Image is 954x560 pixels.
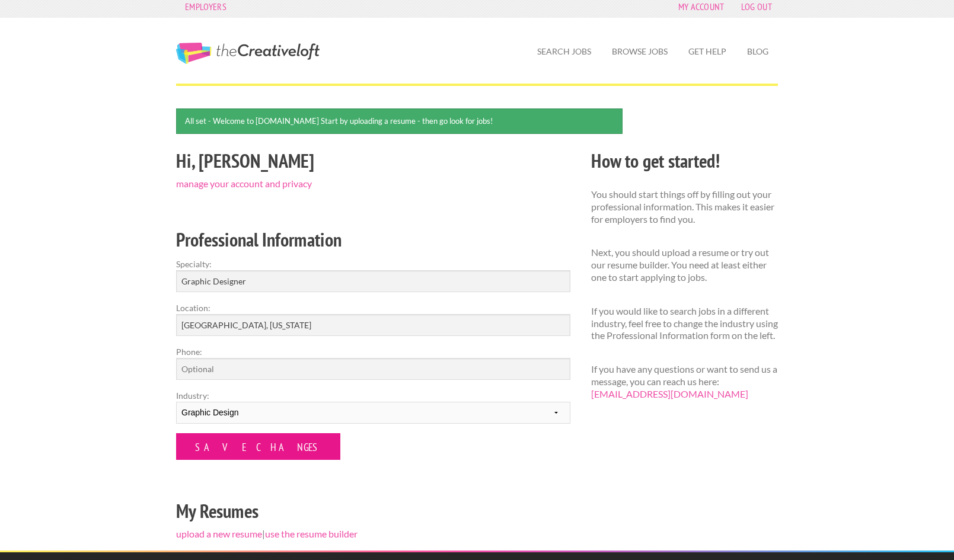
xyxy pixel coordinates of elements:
[265,528,358,539] a: use the resume builder
[591,148,778,174] h2: How to get started!
[738,38,778,65] a: Blog
[176,302,570,314] label: Location:
[176,43,320,64] a: The Creative Loft
[591,247,778,283] p: Next, you should upload a resume or try out our resume builder. You need at least either one to s...
[176,148,570,174] h2: Hi, [PERSON_NAME]
[591,305,778,342] p: If you would like to search jobs in a different industry, feel free to change the industry using ...
[591,188,778,225] p: You should start things off by filling out your professional information. This makes it easier fo...
[176,345,570,358] label: Phone:
[591,363,778,400] p: If you have any questions or want to send us a message, you can reach us here:
[176,258,570,270] label: Specialty:
[602,38,677,65] a: Browse Jobs
[176,433,340,460] input: Save Changes
[176,528,262,539] a: upload a new resume
[591,388,748,399] a: [EMAIL_ADDRESS][DOMAIN_NAME]
[176,226,570,253] h2: Professional Information
[176,358,570,380] input: Optional
[176,178,312,189] a: manage your account and privacy
[679,38,736,65] a: Get Help
[176,389,570,402] label: Industry:
[176,314,570,336] input: e.g. New York, NY
[176,498,570,524] h2: My Resumes
[176,108,623,134] div: All set - Welcome to [DOMAIN_NAME] Start by uploading a resume - then go look for jobs!
[166,146,581,551] div: |
[528,38,601,65] a: Search Jobs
